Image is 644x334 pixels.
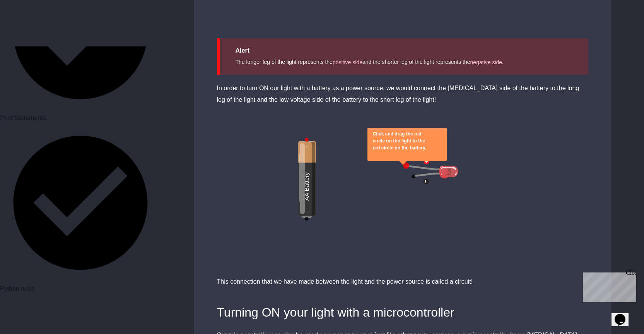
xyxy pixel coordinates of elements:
[405,159,467,184] img: tutorials%2Fled-pos-on-left.svg
[580,269,636,302] iframe: chat widget
[612,303,636,326] iframe: chat widget
[333,59,362,65] span: positive side
[298,140,316,218] img: tutorials%2Faa-battery.svg
[217,303,588,322] div: Turning ON your light with a microcontroller
[217,276,588,288] div: This connection that we have made between the light and the power source is called a circuit!
[3,3,53,49] div: Chat with us now!Close
[236,46,573,55] div: Alert
[470,59,502,65] span: negative side
[217,82,588,106] div: In order to turn ON our light with a battery as a power source, we would connect the [MEDICAL_DAT...
[236,57,573,67] div: The longer leg of the light represents the and the shorter leg of the light represents the .
[373,130,431,151] div: Click and drag the red circle on the light to the red circle on the battery.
